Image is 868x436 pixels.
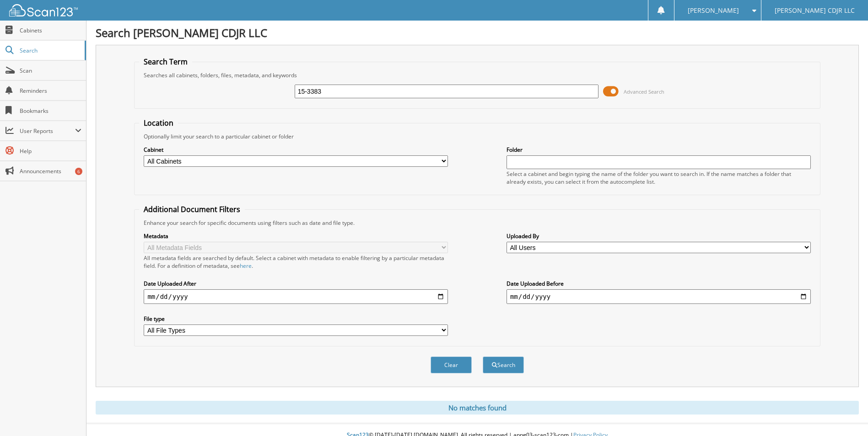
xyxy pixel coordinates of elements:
div: All metadata fields are searched by default. Select a cabinet with metadata to enable filtering b... [144,254,448,270]
div: Optionally limit your search to a particular cabinet or folder [139,133,815,140]
label: Metadata [144,232,448,240]
img: scan123-logo-white.svg [9,4,78,16]
label: Date Uploaded Before [507,280,811,287]
div: Enhance your search for specific documents using filters such as date and file type. [139,219,815,227]
button: Clear [431,356,472,373]
legend: Search Term [139,57,192,67]
label: Cabinet [144,146,448,154]
a: here [240,262,252,270]
label: Date Uploaded After [144,280,448,287]
span: Advanced Search [624,88,664,95]
span: Cabinets [20,27,81,34]
label: File type [144,315,448,323]
span: User Reports [20,127,75,135]
input: start [144,289,448,304]
div: 6 [75,168,82,175]
legend: Additional Document Filters [139,204,245,214]
span: Reminders [20,87,81,95]
span: Announcements [20,167,81,175]
div: Searches all cabinets, folders, files, metadata, and keywords [139,71,815,79]
legend: Location [139,118,178,128]
h1: Search [PERSON_NAME] CDJR LLC [96,25,859,40]
input: end [507,289,811,304]
span: Help [20,147,81,155]
button: Search [483,356,524,373]
span: Scan [20,67,81,74]
span: Bookmarks [20,107,81,115]
div: Select a cabinet and begin typing the name of the folder you want to search in. If the name match... [507,170,811,186]
span: Search [20,47,80,54]
label: Uploaded By [507,232,811,240]
label: Folder [507,146,811,154]
span: [PERSON_NAME] [688,8,739,13]
span: [PERSON_NAME] CDJR LLC [775,8,855,13]
div: No matches found [96,401,859,415]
